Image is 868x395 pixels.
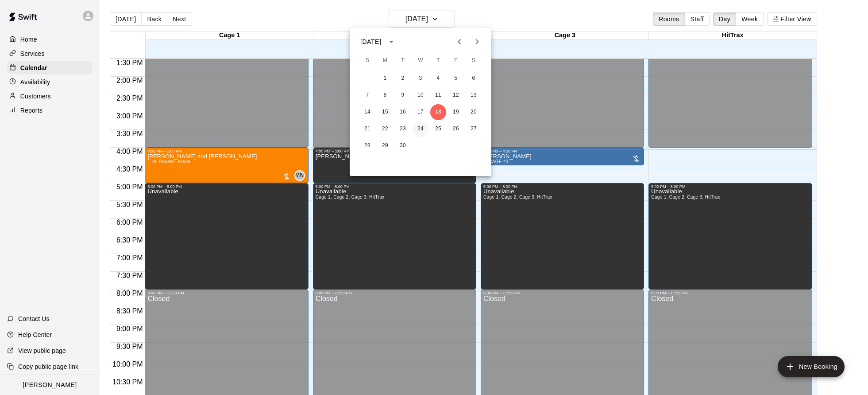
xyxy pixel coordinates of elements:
button: Next month [468,33,486,51]
button: 1 [377,70,393,86]
button: 19 [448,104,464,120]
button: 21 [359,121,375,137]
button: 4 [430,70,446,86]
button: 5 [448,70,464,86]
button: 24 [413,121,428,137]
button: 29 [377,138,393,154]
button: 6 [466,70,482,86]
button: 3 [413,70,428,86]
button: calendar view is open, switch to year view [384,34,399,49]
button: 16 [395,104,411,120]
button: 15 [377,104,393,120]
span: Tuesday [395,52,411,70]
span: Thursday [430,52,446,70]
button: 7 [359,87,375,103]
button: 13 [466,87,482,103]
span: Saturday [466,52,482,70]
button: 23 [395,121,411,137]
span: Friday [448,52,464,70]
button: 11 [430,87,446,103]
div: [DATE] [360,37,381,47]
button: 12 [448,87,464,103]
button: 18 [430,104,446,120]
button: 10 [413,87,428,103]
button: 17 [413,104,428,120]
button: 9 [395,87,411,103]
span: Monday [377,52,393,70]
button: 25 [430,121,446,137]
button: 22 [377,121,393,137]
button: 28 [359,138,375,154]
button: 20 [466,104,482,120]
button: 27 [466,121,482,137]
button: 26 [448,121,464,137]
button: 14 [359,104,375,120]
button: Previous month [451,33,468,51]
span: Wednesday [413,52,428,70]
button: 8 [377,87,393,103]
button: 2 [395,70,411,86]
span: Sunday [359,52,375,70]
button: 30 [395,138,411,154]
